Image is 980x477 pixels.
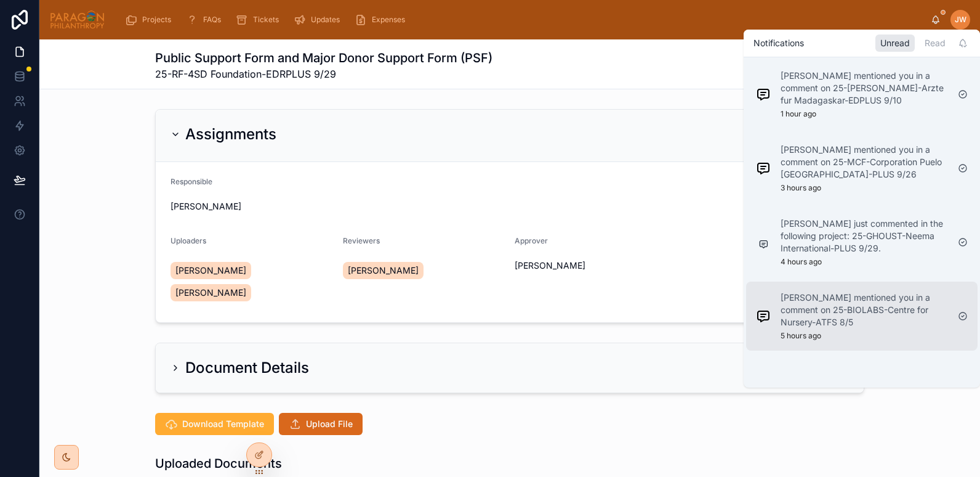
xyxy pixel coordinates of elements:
[232,9,287,31] a: Tickets
[311,15,340,25] span: Updates
[955,15,966,25] span: JW
[185,358,309,378] h2: Document Details
[185,124,276,144] h2: Assignments
[781,70,948,107] p: [PERSON_NAME] mentioned you in a comment on 25-[PERSON_NAME]-Arzte fur Madagaskar-EDPLUS 9/10
[781,331,821,341] p: 5 hours ago
[49,10,105,30] img: App logo
[781,291,948,328] p: [PERSON_NAME] mentioned you in a comment on 25-BIOLABS-Centre for Nursery-ATFS 8/5
[142,15,171,25] span: Projects
[343,236,380,245] span: Reviewers
[756,309,771,324] img: Notification icon
[351,9,414,31] a: Expenses
[515,236,548,245] span: Approver
[781,218,948,255] p: [PERSON_NAME] just commented in the following project: 25-GHOUST-Neema International-PLUS 9/29.
[155,455,282,472] h1: Uploaded Documents
[182,9,230,31] a: FAQs
[920,35,950,52] div: Read
[203,15,221,25] span: FAQs
[171,177,212,186] span: Responsible
[515,259,585,272] span: [PERSON_NAME]
[171,200,241,213] span: [PERSON_NAME]
[121,9,180,31] a: Projects
[781,183,821,193] p: 3 hours ago
[115,6,931,33] div: scrollable content
[175,287,246,299] span: [PERSON_NAME]
[155,49,492,67] h1: Public Support Form and Major Donor Support Form (PSF)
[171,236,206,245] span: Uploaders
[155,67,492,81] span: 25-RF-4SD Foundation-EDRPLUS 9/29
[348,264,419,277] span: [PERSON_NAME]
[756,87,771,102] img: Notification icon
[290,9,348,31] a: Updates
[781,257,822,267] p: 4 hours ago
[781,109,816,119] p: 1 hour ago
[253,15,279,25] span: Tickets
[155,413,274,435] button: Download Template
[306,418,353,430] span: Upload File
[781,144,948,181] p: [PERSON_NAME] mentioned you in a comment on 25-MCF-Corporation Puelo [GEOGRAPHIC_DATA]-PLUS 9/26
[756,161,771,176] img: Notification icon
[372,15,405,25] span: Expenses
[279,413,363,435] button: Upload File
[753,37,804,49] h1: Notifications
[182,418,264,430] span: Download Template
[175,264,246,277] span: [PERSON_NAME]
[875,35,915,52] div: Unread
